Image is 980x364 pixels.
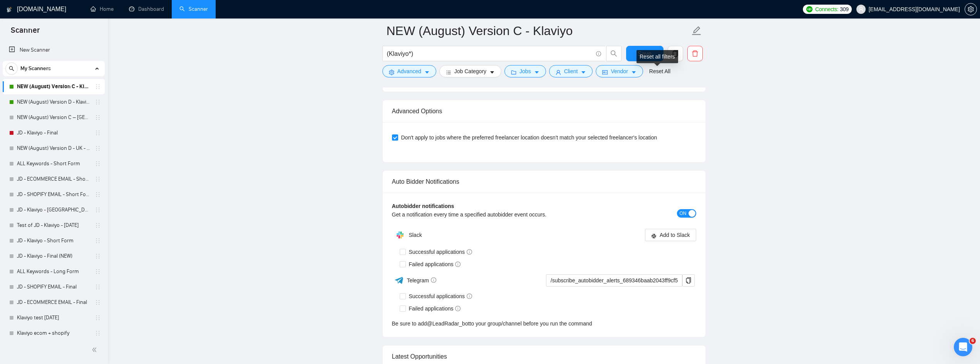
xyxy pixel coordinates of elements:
span: info-circle [596,51,601,56]
span: holder [95,161,101,167]
span: search [6,66,17,71]
button: userClientcaret-down [549,65,593,77]
a: ALL Keywords - Long Form [17,264,90,279]
a: searchScanner [179,6,208,12]
span: Failed applications [406,304,464,313]
button: copy [682,274,695,287]
span: setting [965,6,977,12]
span: setting [389,69,394,75]
span: double-left [92,346,99,354]
span: Jobs [519,67,531,75]
span: Client [564,67,578,75]
span: Vendor [611,67,628,75]
span: Add to Slack [660,231,690,239]
div: Reset all filters [637,50,678,63]
a: Test of JD - Klaviyo - [DATE] [17,218,90,233]
span: delete [688,50,702,57]
a: NEW (August) Version C - Klaviyo [17,79,90,94]
a: Klaviyo test [DATE] [17,310,90,325]
span: holder [95,145,101,151]
a: JD - Klaviyo - [GEOGRAPHIC_DATA] - only [17,202,90,218]
span: folder [511,69,516,75]
span: holder [95,238,101,244]
button: Save [626,46,663,61]
span: holder [95,84,101,90]
a: JD - ECOMMERCE EMAIL - Short Form [17,171,90,187]
button: slackAdd to Slack [645,229,696,241]
span: idcard [602,69,608,75]
span: info-circle [467,294,472,299]
span: Slack [409,232,422,238]
iframe: Intercom live chat [954,338,972,356]
span: info-circle [455,262,461,267]
button: copy [668,46,683,61]
span: 6 [970,338,976,344]
span: Scanner [5,25,46,41]
span: 309 [840,5,848,13]
span: Telegram [407,277,436,283]
span: holder [95,315,101,321]
span: holder [95,130,101,136]
span: Failed applications [406,260,464,268]
span: holder [95,222,101,228]
span: info-circle [455,306,461,311]
a: dashboardDashboard [129,6,164,12]
a: JD - Klaviyo - Final [17,125,90,141]
span: Advanced [397,67,421,75]
div: Be sure to add to your group/channel before you run the command [392,319,696,328]
a: ALL Keywords - Short Form [17,156,90,171]
b: Autobidder notifications [392,203,454,209]
span: Connects: [815,5,838,13]
span: Job Category [454,67,486,75]
img: logo [7,3,12,16]
a: @LeadRadar_bot [427,319,470,328]
div: Advanced Options [392,100,696,122]
span: holder [95,268,101,275]
a: NEW (August) Version D - Klaviyo [17,94,90,110]
span: holder [95,114,101,121]
span: info-circle [467,249,472,255]
img: ww3wtPAAAAAElFTkSuQmCC [394,275,404,285]
button: settingAdvancedcaret-down [382,65,436,77]
span: caret-down [631,69,637,75]
span: holder [95,207,101,213]
a: setting [965,6,977,12]
span: slack [651,233,657,239]
span: holder [95,330,101,336]
span: holder [95,191,101,198]
span: caret-down [489,69,495,75]
span: Successful applications [406,248,476,256]
button: delete [687,46,703,61]
a: New Scanner [9,42,99,58]
input: Search Freelance Jobs... [387,49,593,59]
span: Don't apply to jobs where the preferred freelancer location doesn't match your selected freelance... [398,133,660,142]
span: copy [683,277,694,283]
input: Scanner name... [387,21,690,40]
button: search [5,62,18,75]
span: Successful applications [406,292,476,300]
span: caret-down [534,69,539,75]
button: idcardVendorcaret-down [596,65,643,77]
a: NEW (August) Version C – [GEOGRAPHIC_DATA] - Klaviyo [17,110,90,125]
span: caret-down [581,69,586,75]
span: My Scanners [20,61,51,76]
a: Reset All [649,67,670,75]
span: holder [95,99,101,105]
a: JD - Klaviyo - Final (NEW) [17,248,90,264]
span: edit [692,26,702,36]
span: holder [95,284,101,290]
span: holder [95,176,101,182]
a: JD - SHOPIFY EMAIL - Final [17,279,90,295]
a: JD - ECOMMERCE EMAIL - Final [17,295,90,310]
span: user [556,69,561,75]
span: holder [95,253,101,259]
div: Get a notification every time a specified autobidder event occurs. [392,210,620,219]
a: NEW (August) Version D - UK - Klaviyo [17,141,90,156]
button: search [606,46,622,61]
button: setting [965,3,977,15]
span: user [858,7,864,12]
img: upwork-logo.png [806,6,812,12]
button: barsJob Categorycaret-down [439,65,501,77]
span: caret-down [424,69,430,75]
span: holder [95,299,101,305]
